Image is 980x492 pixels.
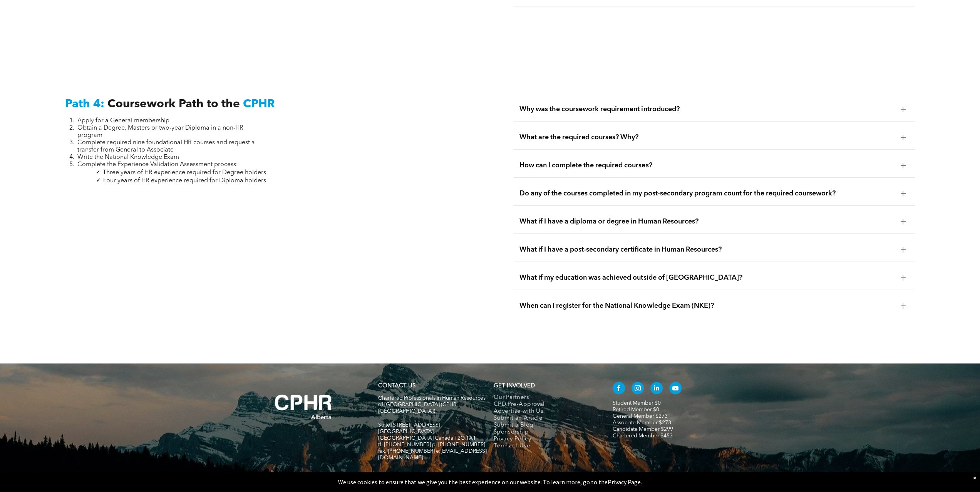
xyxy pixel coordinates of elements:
a: instagram [632,382,644,396]
span: Coursework Path to the [107,98,240,110]
a: Privacy Page. [608,478,642,486]
span: Complete the Experience Validation Assessment process: [77,162,238,168]
a: Associate Member $273 [613,420,671,425]
span: Four years of HR experience required for Diploma holders [103,178,266,184]
a: Chartered Member $453 [613,433,673,439]
span: What if my education was achieved outside of [GEOGRAPHIC_DATA]? [519,274,894,282]
span: Write the National Knowledge Exam [77,154,179,160]
a: Advertise with Us [494,408,596,415]
span: GET INVOLVED [494,383,535,389]
span: Apply for a General membership [77,118,169,124]
span: Path 4: [65,98,104,110]
a: CPD Pre-Approval [494,401,596,408]
a: CONTACT US [378,383,415,389]
a: facebook [613,382,625,396]
span: [GEOGRAPHIC_DATA], [GEOGRAPHIC_DATA] Canada T2G 1A1 [378,429,476,441]
span: What if I have a diploma or degree in Human Resources? [519,217,894,226]
span: When can I register for the National Knowledge Exam (NKE)? [519,302,894,310]
img: A white background with a few lines on it [259,379,348,435]
span: tf. [PHONE_NUMBER] p. [PHONE_NUMBER] [378,442,485,447]
a: Candidate Member $299 [613,427,673,432]
a: Student Member $0 [613,400,661,406]
span: What are the required courses? Why? [519,133,894,142]
span: CPHR [243,98,275,110]
a: Submit a Blog [494,422,596,429]
a: Retired Member $0 [613,407,659,412]
a: Sponsorship [494,429,596,436]
a: youtube [669,382,682,396]
a: Privacy Policy [494,436,596,443]
span: Complete required nine foundational HR courses and request a transfer from General to Associate [77,140,255,153]
a: General Member $273 [613,414,668,419]
span: Three years of HR experience required for Degree holders [103,170,266,176]
span: Do any of the courses completed in my post-secondary program count for the required coursework? [519,189,894,198]
span: fax. [PHONE_NUMBER] e:[EMAIL_ADDRESS][DOMAIN_NAME] [378,449,487,460]
a: linkedin [650,382,663,396]
div: Dismiss notification [973,474,976,482]
span: Suite [STREET_ADDRESS] [378,422,440,428]
span: Chartered Professionals in Human Resources of [GEOGRAPHIC_DATA] (CPHR [GEOGRAPHIC_DATA]) [378,395,486,414]
a: Our Partners [494,394,596,401]
span: Obtain a Degree, Masters or two-year Diploma in a non-HR program [77,125,243,138]
span: How can I complete the required courses? [519,161,894,170]
a: Terms of Use [494,443,596,450]
span: What if I have a post-secondary certificate in Human Resources? [519,245,894,254]
span: Why was the coursework requirement introduced? [519,105,894,113]
a: Submit an Article [494,415,596,422]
